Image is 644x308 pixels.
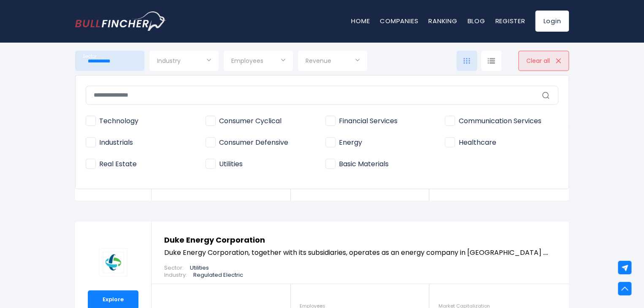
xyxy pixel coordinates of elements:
[157,57,181,65] span: Industry
[75,11,166,31] a: Go to homepage
[351,16,370,25] a: Home
[325,160,389,169] span: Basic Materials
[535,11,569,32] a: Login
[325,117,398,126] span: Financial Services
[467,16,485,25] a: Blog
[86,138,133,147] span: Industrials
[428,16,457,25] a: Ranking
[306,57,331,65] span: Revenue
[495,16,525,25] a: Register
[325,138,362,147] span: Energy
[445,138,496,147] span: Healthcare
[380,16,418,25] a: Companies
[75,11,166,31] img: Bullfincher logo
[445,117,541,126] span: Communication Services
[83,54,97,59] span: Sector
[206,138,288,147] span: Consumer Defensive
[206,160,243,169] span: Utilities
[86,117,138,126] span: Technology
[231,57,263,65] span: Employees
[86,160,137,169] span: Real Estate
[206,117,281,126] span: Consumer Cyclical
